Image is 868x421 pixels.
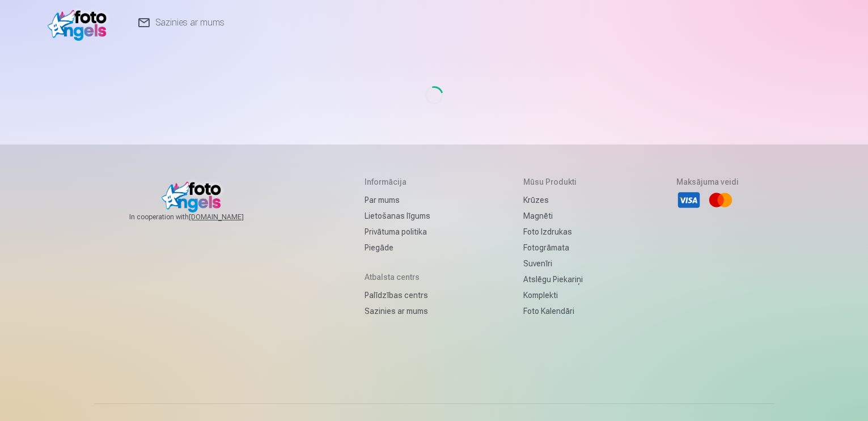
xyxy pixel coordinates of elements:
span: In cooperation with [129,212,271,222]
a: Palīdzības centrs [365,287,430,303]
h5: Maksājuma veidi [676,176,739,188]
a: Komplekti [523,287,583,303]
a: Magnēti [523,208,583,224]
li: Visa [676,188,701,212]
li: Mastercard [708,188,733,212]
h5: Mūsu produkti [523,176,583,188]
a: Foto kalendāri [523,303,583,319]
h5: Informācija [365,176,430,188]
a: Krūzes [523,192,583,208]
a: Suvenīri [523,256,583,271]
h5: Atbalsta centrs [365,271,430,283]
a: Atslēgu piekariņi [523,271,583,287]
a: Foto izdrukas [523,224,583,240]
a: Fotogrāmata [523,240,583,256]
a: Sazinies ar mums [365,303,430,319]
a: Privātuma politika [365,224,430,240]
img: /v1 [48,5,113,41]
a: Par mums [365,192,430,208]
a: Lietošanas līgums [365,208,430,224]
a: Piegāde [365,240,430,256]
a: [DOMAIN_NAME] [189,212,271,222]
